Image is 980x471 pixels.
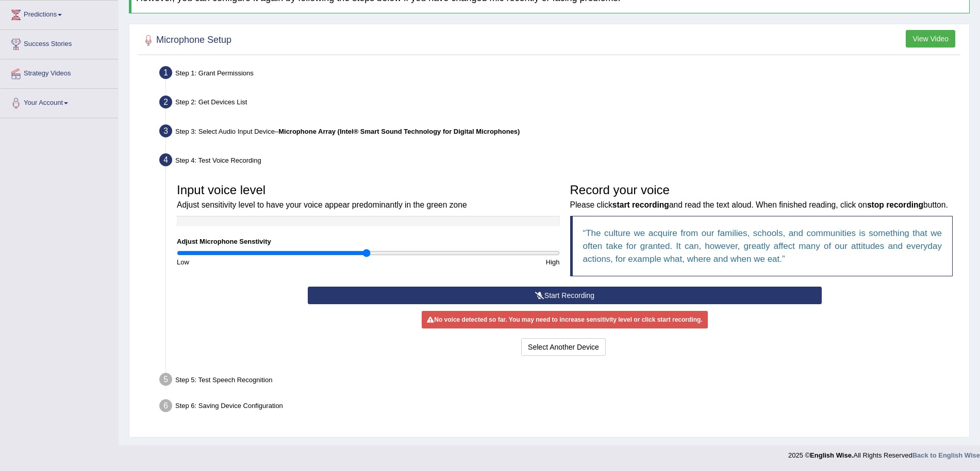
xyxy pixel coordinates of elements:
b: start recording [612,200,669,209]
div: No voice detected so far. You may need to increase sensitivity level or click start recording. [422,311,707,328]
button: Start Recording [308,287,822,304]
div: High [368,257,564,267]
q: The culture we acquire from our families, schools, and communities is something that we often tak... [583,228,942,264]
div: Step 5: Test Speech Recognition [155,370,965,392]
button: View Video [906,30,955,48]
a: Your Account [1,89,118,115]
div: 2025 © All Rights Reserved [788,445,980,460]
b: stop recording [867,200,923,209]
b: Microphone Array (Intel® Smart Sound Technology for Digital Microphones) [278,128,520,135]
button: Select Another Device [521,338,606,356]
a: Strategy Videos [1,59,118,85]
small: Adjust sensitivity level to have your voice appear predominantly in the green zone [177,200,467,209]
div: Step 2: Get Devices List [155,92,965,115]
a: Predictions [1,1,118,26]
strong: English Wise. [810,451,853,459]
h3: Record your voice [570,183,953,211]
a: Success Stories [1,30,118,56]
h2: Microphone Setup [141,33,231,48]
div: Step 1: Grant Permissions [155,63,965,86]
div: Step 4: Test Voice Recording [155,150,965,173]
a: Back to English Wise [912,451,980,459]
label: Adjust Microphone Senstivity [177,237,271,246]
span: – [275,128,520,135]
div: Step 6: Saving Device Configuration [155,396,965,419]
h3: Input voice level [177,183,560,211]
small: Please click and read the text aloud. When finished reading, click on button. [570,200,948,209]
div: Low [172,257,368,267]
div: Step 3: Select Audio Input Device [155,121,965,144]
